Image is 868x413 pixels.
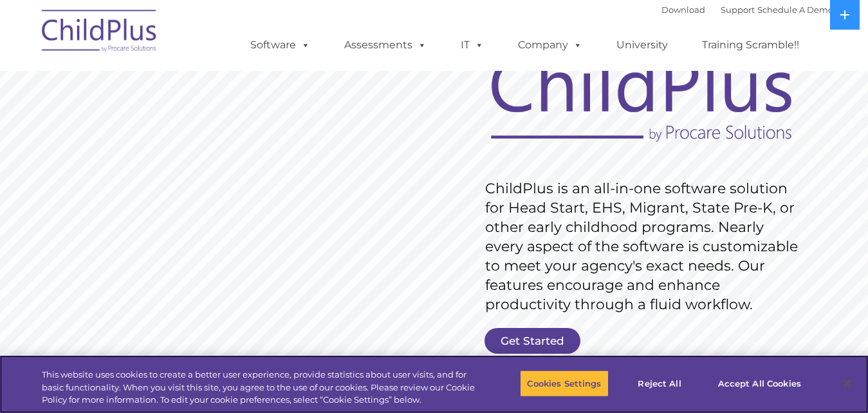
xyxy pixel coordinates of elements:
[689,32,812,58] a: Training Scramble!!
[448,32,497,58] a: IT
[620,370,700,397] button: Reject All
[331,32,439,58] a: Assessments
[711,370,808,397] button: Accept All Cookies
[505,32,595,58] a: Company
[237,32,323,58] a: Software
[35,1,164,65] img: ChildPlus by Procare Solutions
[721,5,755,15] a: Support
[42,369,477,407] div: This website uses cookies to create a better user experience, provide statistics about user visit...
[833,369,862,398] button: Close
[661,5,833,15] font: |
[485,179,804,314] rs-layer: ChildPlus is an all-in-one software solution for Head Start, EHS, Migrant, State Pre-K, or other ...
[485,328,580,354] a: Get Started
[661,5,705,15] a: Download
[757,5,833,15] a: Schedule A Demo
[520,370,608,397] button: Cookies Settings
[604,32,681,58] a: University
